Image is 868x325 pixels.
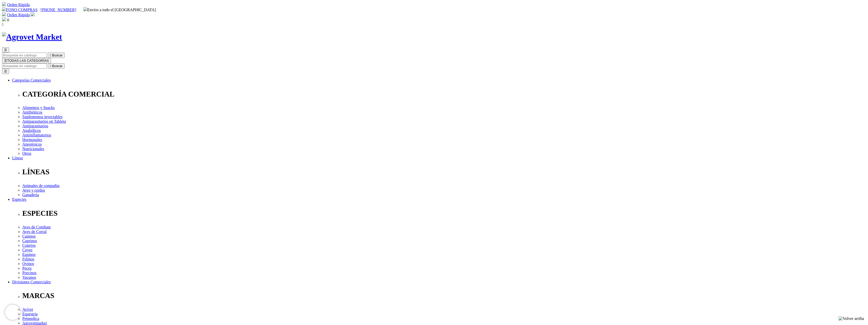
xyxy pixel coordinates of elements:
a: Hormonales [22,137,42,142]
a: Peces [22,266,31,270]
i:  [50,64,51,68]
a: Antiinflamatorios [22,133,51,137]
a: Caninos [22,234,35,238]
button:  Buscar [48,53,65,58]
a: Antiparasitarios en Tableta [22,119,66,123]
button: ☰ [2,47,9,53]
a: Cuyes [22,248,32,252]
img: shopping-cart.svg [2,12,6,16]
input: Buscar [2,53,47,58]
img: user.svg [31,12,35,16]
a: Antiparasitarios [22,124,48,128]
a: Alimentos y Snacks [22,105,55,110]
span: 0 [7,18,9,22]
span: Buscar [52,64,63,68]
a: Líneas [12,156,23,160]
i:  [2,22,4,27]
img: shopping-cart.svg [2,2,6,6]
a: Especies [12,197,26,202]
a: Ganadería [22,193,39,197]
a: Aves y cerdos [22,188,45,192]
a: Aves de Combate [22,225,51,229]
a: Antibióticos [22,110,42,114]
img: Volver arriba [839,316,864,321]
input: Buscar [2,63,47,69]
button: ☰TODAS LAS CATEGORÍAS [2,58,51,63]
img: shopping-bag.svg [2,17,6,21]
span: ☰ [4,59,7,63]
a: Acceda a su cuenta de cliente [31,13,35,17]
p: MARCAS [22,291,866,300]
i:  [50,53,51,57]
a: Divisiones Comerciales [12,280,51,284]
a: Porcinos [22,271,36,275]
a: Equestria [22,312,38,316]
span: Buscar [52,53,63,57]
a: Categorías Comerciales [12,78,51,82]
a: Orden Rápida [7,13,30,17]
a: FONO COMPRAS [2,8,38,12]
a: Petmedica [22,316,39,321]
a: Caprinos [22,239,37,243]
p: ESPECIES [22,209,866,218]
a: [PHONE_NUMBER] [41,8,76,12]
img: delivery-truck.svg [83,7,87,11]
a: Anestésicos [22,142,42,146]
img: phone.svg [2,7,6,11]
a: Orden Rápida [7,3,30,7]
a: Suplementos inyectables [22,115,63,119]
span: ☰ [4,48,7,52]
a: Aves de Corral [22,229,47,234]
p: LÍNEAS [22,168,866,176]
button:  Buscar [48,63,65,69]
a: Equinos [22,252,35,257]
a: Felinos [22,257,34,261]
span: Envíos a todo el [GEOGRAPHIC_DATA] [83,8,156,12]
img: Agrovet Market [2,32,62,42]
p: CATEGORÍA COMERCIAL [22,90,866,98]
a: Avivet [22,307,33,312]
button: ☰ [2,69,9,74]
a: Otros [22,151,31,156]
a: Animales de compañía [22,183,60,188]
a: Nutricionales [22,147,44,151]
a: Conejos [22,243,35,247]
a: Anabólicos [22,128,41,133]
iframe: Brevo live chat [5,305,20,320]
a: Vacunos [22,275,36,280]
a: Ovinos [22,261,34,266]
